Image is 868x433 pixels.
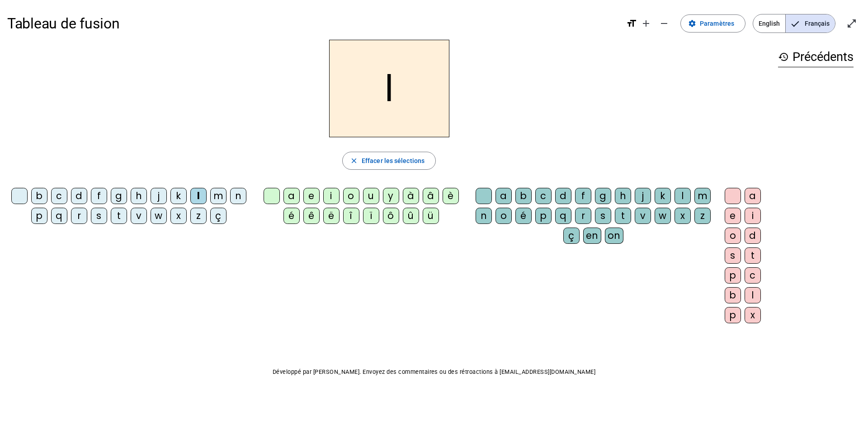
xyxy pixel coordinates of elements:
[71,188,87,204] div: d
[170,208,187,224] div: x
[745,208,761,224] div: i
[303,188,320,204] div: e
[403,208,419,224] div: û
[575,188,591,204] div: f
[725,228,741,244] div: o
[91,188,107,204] div: f
[778,51,789,62] mat-icon: history
[745,307,761,323] div: x
[725,307,741,323] div: p
[626,18,637,29] mat-icon: format_size
[725,208,741,224] div: e
[303,208,320,224] div: ê
[383,188,399,204] div: y
[688,19,696,28] mat-icon: settings
[51,188,67,204] div: c
[745,188,761,204] div: a
[343,188,359,204] div: o
[210,208,226,224] div: ç
[343,208,359,224] div: î
[583,228,601,244] div: en
[680,14,745,33] button: Paramètres
[283,208,300,224] div: é
[51,208,67,224] div: q
[659,18,670,29] mat-icon: remove
[725,287,741,303] div: b
[615,208,631,224] div: t
[111,188,127,204] div: g
[362,155,425,166] span: Effacer les sélections
[443,188,459,204] div: è
[230,188,246,204] div: n
[843,14,861,33] button: Entrer en plein écran
[7,367,861,377] p: Développé par [PERSON_NAME]. Envoyez des commentaires ou des rétroactions à [EMAIL_ADDRESS][DOMAI...
[655,14,673,33] button: Diminuer la taille de la police
[131,188,147,204] div: h
[476,208,492,224] div: n
[363,188,379,204] div: u
[786,14,835,33] span: Français
[637,14,655,33] button: Augmenter la taille de la police
[71,208,87,224] div: r
[423,208,439,224] div: ü
[31,188,47,204] div: b
[745,287,761,303] div: l
[131,208,147,224] div: v
[846,18,857,29] mat-icon: open_in_full
[111,208,127,224] div: t
[555,188,571,204] div: d
[495,208,512,224] div: o
[675,188,691,204] div: l
[323,188,340,204] div: i
[655,208,671,224] div: w
[342,152,436,170] button: Effacer les sélections
[595,188,611,204] div: g
[170,188,187,204] div: k
[655,188,671,204] div: k
[700,18,734,29] span: Paramètres
[31,208,47,224] div: p
[753,14,835,33] mat-button-toggle-group: Language selection
[745,247,761,264] div: t
[329,40,449,137] h2: l
[778,47,854,67] h3: Précédents
[535,208,552,224] div: p
[7,9,619,38] h1: Tableau de fusion
[694,208,711,224] div: z
[323,208,340,224] div: ë
[753,14,785,33] span: English
[745,228,761,244] div: d
[605,228,623,244] div: on
[745,267,761,284] div: c
[535,188,552,204] div: c
[403,188,419,204] div: à
[635,188,651,204] div: j
[555,208,571,224] div: q
[91,208,107,224] div: s
[694,188,711,204] div: m
[363,208,379,224] div: ï
[210,188,226,204] div: m
[595,208,611,224] div: s
[151,188,167,204] div: j
[725,267,741,284] div: p
[641,18,651,29] mat-icon: add
[383,208,399,224] div: ô
[495,188,512,204] div: a
[515,188,532,204] div: b
[563,228,580,244] div: ç
[635,208,651,224] div: v
[575,208,591,224] div: r
[151,208,167,224] div: w
[283,188,300,204] div: a
[725,247,741,264] div: s
[615,188,631,204] div: h
[190,208,207,224] div: z
[675,208,691,224] div: x
[423,188,439,204] div: â
[190,188,207,204] div: l
[515,208,532,224] div: é
[350,157,358,165] mat-icon: close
